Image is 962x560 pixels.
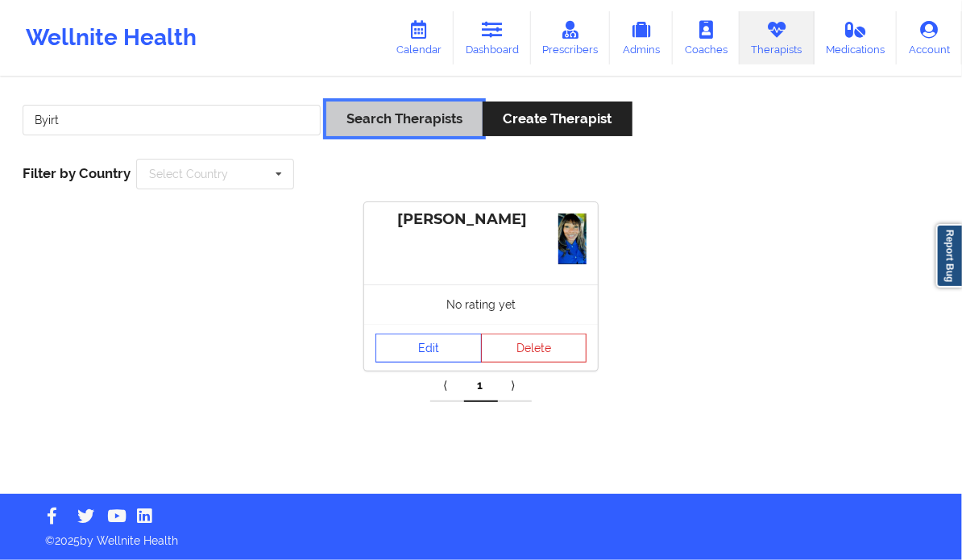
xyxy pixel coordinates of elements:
a: 1 [464,370,498,402]
div: Select Country [149,168,228,180]
a: Edit [375,334,482,363]
button: Delete [481,334,587,363]
input: Search Keywords [23,105,321,135]
a: Coaches [673,11,740,64]
div: [PERSON_NAME] [375,210,587,229]
a: Medications [815,11,898,64]
a: Prescribers [531,11,611,64]
a: Report Bug [936,224,962,288]
a: Previous item [430,370,464,402]
a: Admins [610,11,673,64]
a: Next item [498,370,532,402]
button: Create Therapist [483,102,632,136]
div: Pagination Navigation [430,370,532,402]
p: © 2025 by Wellnite Health [34,521,928,549]
a: Therapists [740,11,815,64]
span: Filter by Country [23,165,131,181]
a: Dashboard [454,11,531,64]
a: Account [897,11,962,64]
div: No rating yet [364,284,598,324]
a: Calendar [384,11,454,64]
img: fac33874-0c55-4b48-a622-536e724feb60_baa5f3b9-5fda-4fc0-a457-a03f221f7e85IMG_3581.jpeg [558,214,587,264]
button: Search Therapists [326,102,483,136]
